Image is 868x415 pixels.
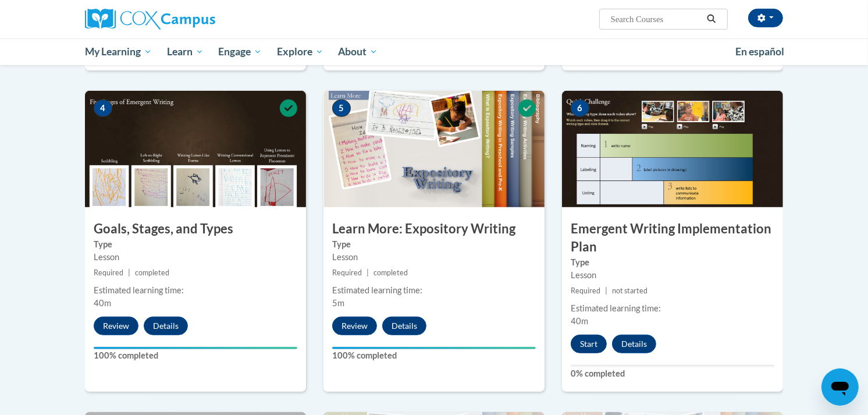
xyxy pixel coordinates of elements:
img: Course Image [85,91,306,207]
span: Required [571,286,600,295]
div: Your progress [94,347,297,349]
span: 40m [94,298,111,308]
a: Cox Campus [85,9,306,30]
div: Main menu [67,38,801,65]
button: Details [612,335,656,353]
span: completed [373,268,408,277]
span: 4 [94,100,112,117]
h3: Emergent Writing Implementation Plan [562,220,783,256]
span: 5 [332,100,351,117]
span: | [367,268,369,277]
a: Learn [159,38,211,65]
span: Required [332,268,362,277]
div: Lesson [94,251,297,264]
span: | [128,268,130,277]
span: 40m [571,316,588,326]
span: not started [612,286,648,295]
span: About [338,45,378,59]
img: Course Image [562,91,783,207]
a: En español [728,40,792,64]
span: En español [735,45,784,58]
label: 100% completed [332,349,536,362]
div: Estimated learning time: [94,284,297,297]
button: Details [144,317,188,335]
span: Explore [277,45,323,59]
div: Estimated learning time: [332,284,536,297]
input: Search Courses [610,12,703,26]
span: Required [94,268,123,277]
span: 6 [571,100,589,117]
h3: Learn More: Expository Writing [323,220,545,238]
label: 0% completed [571,367,774,380]
img: Course Image [323,91,545,207]
a: Engage [211,38,269,65]
a: My Learning [77,38,159,65]
div: Your progress [332,347,536,349]
span: | [605,286,607,295]
div: Lesson [332,251,536,264]
button: Details [382,317,426,335]
div: Lesson [571,269,774,282]
span: Engage [218,45,262,59]
span: My Learning [85,45,152,59]
a: About [331,38,386,65]
label: Type [94,238,297,251]
h3: Goals, Stages, and Types [85,220,306,238]
label: Type [571,256,774,269]
button: Review [332,317,377,335]
button: Start [571,335,607,353]
button: Account Settings [748,9,783,27]
span: 5m [332,298,344,308]
span: Learn [167,45,204,59]
label: Type [332,238,536,251]
label: 100% completed [94,349,297,362]
iframe: Button to launch messaging window [821,368,859,406]
button: Search [703,12,720,26]
div: Estimated learning time: [571,302,774,315]
button: Review [94,317,138,335]
img: Cox Campus [85,9,215,30]
span: completed [135,268,169,277]
a: Explore [269,38,331,65]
